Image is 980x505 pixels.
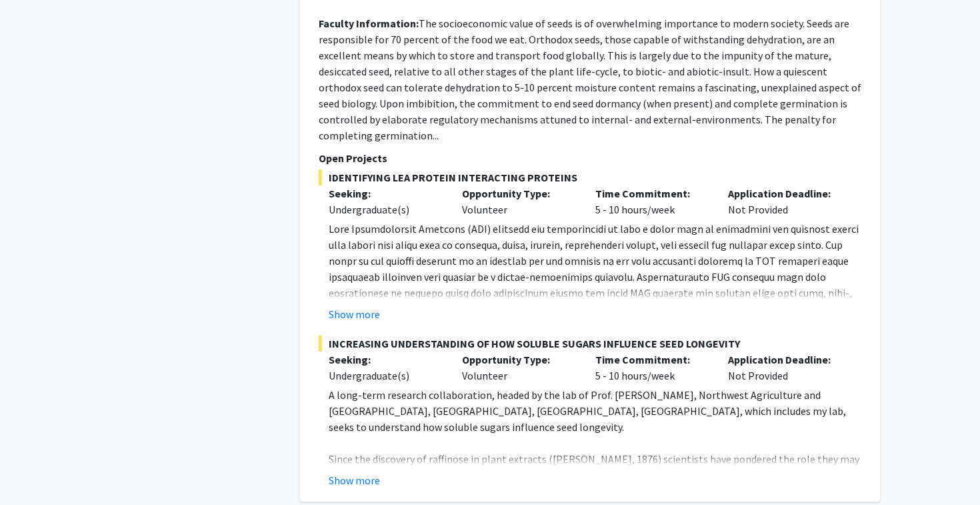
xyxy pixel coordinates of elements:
[319,17,861,142] fg-read-more: The socioeconomic value of seeds is of overwhelming importance to modern society. Seeds are respo...
[319,169,861,185] span: IDENTIFYING LEA PROTEIN INTERACTING PROTEINS
[728,185,841,201] p: Application Deadline:
[585,352,719,384] div: 5 - 10 hours/week
[319,17,419,30] b: Faculty Information:
[329,306,380,322] button: Show more
[10,445,57,495] iframe: Chat
[329,388,846,434] span: A long-term research collaboration, headed by the lab of Prof. [PERSON_NAME], Northwest Agricultu...
[329,201,442,217] div: Undergraduate(s)
[329,472,380,488] button: Show more
[329,368,442,384] div: Undergraduate(s)
[728,352,841,368] p: Application Deadline:
[329,185,442,201] p: Seeking:
[462,352,575,368] p: Opportunity Type:
[452,185,585,217] div: Volunteer
[319,336,861,352] span: INCREASING UNDERSTANDING OF HOW SOLUBLE SUGARS INFLUENCE SEED LONGEVITY
[329,352,442,368] p: Seeking:
[595,352,709,368] p: Time Commitment:
[595,185,709,201] p: Time Commitment:
[452,352,585,384] div: Volunteer
[319,150,861,166] p: Open Projects
[718,185,851,217] div: Not Provided
[718,352,851,384] div: Not Provided
[585,185,719,217] div: 5 - 10 hours/week
[462,185,575,201] p: Opportunity Type:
